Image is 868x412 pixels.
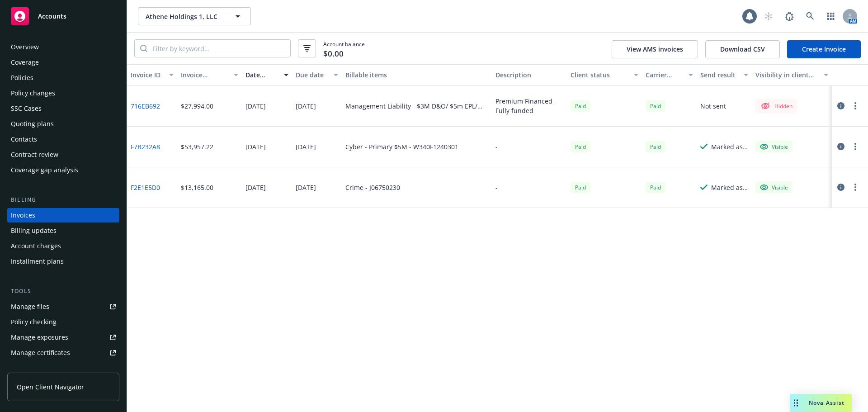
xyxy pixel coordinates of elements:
a: Search [801,7,819,25]
button: Download CSV [705,40,780,58]
div: [DATE] [296,101,316,111]
div: Contacts [11,132,37,147]
div: Date issued [245,70,278,80]
div: Paid [571,182,590,193]
div: Paid [571,100,590,112]
div: [DATE] [296,183,316,192]
div: Contract review [11,147,58,162]
div: Paid [646,182,665,193]
div: Management Liability - $3M D&O/ $5m EPL/ $1M FID - PCD1001387-06 [345,101,488,111]
div: Description [495,70,563,80]
div: Coverage [11,55,39,70]
div: Billable items [345,70,488,80]
button: Invoice ID [127,64,177,86]
div: Paid [646,100,665,112]
div: Invoice amount [181,70,229,80]
div: Due date [296,70,329,80]
button: Billable items [342,64,492,86]
a: Accounts [7,4,119,29]
button: Send result [697,64,752,86]
div: Premium Financed- Fully funded [495,96,563,115]
a: Overview [7,40,119,54]
div: Billing [7,195,119,204]
span: Athene Holdings 1, LLC [146,12,224,21]
div: [DATE] [245,142,266,152]
a: Report a Bug [780,7,798,25]
a: Coverage [7,55,119,70]
a: Policy checking [7,315,119,329]
div: Manage exposures [11,330,68,345]
div: Billing updates [11,223,57,238]
div: Policies [11,71,33,85]
a: Installment plans [7,254,119,269]
div: Manage certificates [11,346,70,360]
button: Carrier status [642,64,697,86]
div: Carrier status [646,70,684,80]
a: SSC Cases [7,101,119,116]
a: Billing updates [7,223,119,238]
div: Manage files [11,299,49,314]
span: Open Client Navigator [17,382,84,392]
div: Visibility in client dash [755,70,818,80]
span: Accounts [38,13,66,20]
div: [DATE] [296,142,316,152]
a: Invoices [7,208,119,223]
div: Tools [7,287,119,296]
button: View AMS invoices [612,40,698,58]
div: Marked as sent [711,142,748,152]
div: Manage claims [11,361,57,375]
button: Client status [567,64,642,86]
span: Nova Assist [809,399,844,407]
a: Start snowing [759,7,778,25]
div: Installment plans [11,254,64,269]
a: Policies [7,71,119,85]
a: Create Invoice [787,40,861,58]
button: Invoice amount [177,64,242,86]
button: Nova Assist [790,394,852,412]
div: Overview [11,40,39,54]
a: Coverage gap analysis [7,163,119,177]
span: Account balance [323,40,365,57]
div: Marked as sent [711,183,748,192]
div: - [495,183,498,192]
div: Send result [700,70,738,80]
div: Drag to move [790,394,802,412]
a: Manage certificates [7,346,119,360]
svg: Search [140,45,147,52]
div: Coverage gap analysis [11,163,78,177]
a: Switch app [822,7,840,25]
a: Manage claims [7,361,119,375]
div: Paid [571,141,590,152]
a: Contacts [7,132,119,147]
a: Account charges [7,239,119,253]
button: Date issued [242,64,292,86]
a: Quoting plans [7,117,119,131]
div: Invoices [11,208,35,223]
div: Cyber - Primary $5M - W340F1240301 [345,142,458,152]
div: Client status [571,70,628,80]
a: Policy changes [7,86,119,100]
a: F2E1E5D0 [131,183,160,192]
div: Visible [760,183,788,191]
div: Quoting plans [11,117,54,131]
div: Account charges [11,239,61,253]
div: Paid [646,141,665,152]
span: $0.00 [323,48,344,60]
input: Filter by keyword... [147,40,290,57]
div: Invoice ID [131,70,164,80]
div: Policy changes [11,86,55,100]
button: Due date [292,64,342,86]
button: Athene Holdings 1, LLC [138,7,251,25]
div: $27,994.00 [181,101,213,111]
a: Manage exposures [7,330,119,345]
div: Hidden [760,100,793,111]
div: Policy checking [11,315,57,329]
div: Not sent [700,101,726,111]
div: - [495,142,498,152]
